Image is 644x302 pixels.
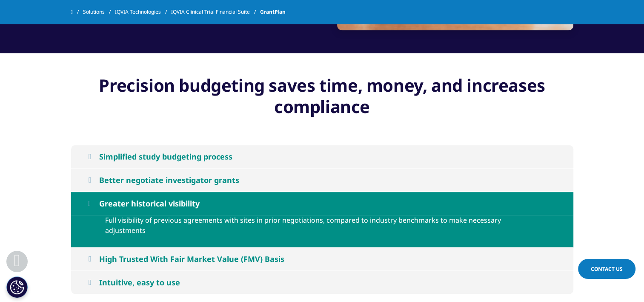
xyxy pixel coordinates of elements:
div: Intuitive, easy to use [99,277,180,287]
a: IQVIA Clinical Trial Financial Suite [171,4,260,20]
button: Greater historical visibility [71,192,573,215]
a: IQVIA Technologies [115,4,171,20]
div: High Trusted With Fair Market Value (FMV) Basis [99,254,284,264]
button: Simplified study budgeting process [71,145,573,168]
button: Better negotiate investigator grants [71,168,573,192]
div: Greater historical visibility [99,198,200,209]
button: High Trusted With Fair Market Value (FMV) Basis [71,247,573,270]
p: Full visibility of previous agreements with sites in prior negotiations, compared to industry ben... [105,215,539,241]
a: Contact Us [578,259,635,279]
a: Solutions [83,4,115,20]
div: Simplified study budgeting process [99,151,232,162]
span: Contact Us [591,265,623,273]
button: Intuitive, easy to use [71,271,573,294]
span: GrantPlan [260,4,286,20]
center: Precision budgeting saves time, money, and increases compliance [71,75,573,117]
div: Better negotiate investigator grants [99,175,239,185]
button: Cookies Settings [6,276,28,298]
